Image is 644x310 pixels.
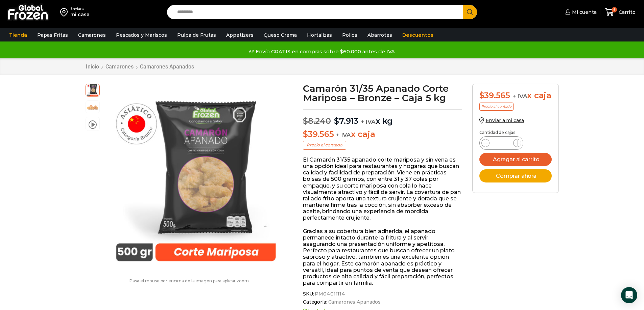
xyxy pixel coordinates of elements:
[479,90,484,100] span: $
[86,63,99,70] a: Inicio
[303,299,462,305] span: Categoría:
[303,157,462,221] p: El Camarón 31/35 apanado corte mariposa y sin vena es una opción ideal para restaurantes y hogare...
[479,90,510,100] bdi: 39.565
[334,116,339,126] span: $
[70,6,90,11] div: Enviar a
[86,63,194,70] nav: Breadcrumb
[303,109,462,126] p: x kg
[399,29,437,41] a: Descuentos
[327,299,381,305] a: Camarones Apanados
[140,63,194,70] a: Camarones Apanados
[479,153,552,166] button: Agregar al carrito
[612,7,617,12] span: 6
[174,29,219,41] a: Pulpa de Frutas
[303,129,334,139] bdi: 39.565
[334,116,358,126] bdi: 7.913
[479,117,524,123] a: Enviar a mi casa
[75,29,109,41] a: Camarones
[314,291,345,297] span: PM04011114
[6,29,30,41] a: Tienda
[303,84,462,103] h1: Camarón 31/35 Apanado Corte Mariposa – Bronze – Caja 5 kg
[60,6,70,18] img: address-field-icon.svg
[303,291,462,297] span: SKU:
[304,29,335,41] a: Hortalizas
[303,129,308,139] span: $
[361,118,376,125] span: + IVA
[303,116,308,126] span: $
[303,116,331,126] bdi: 8.240
[303,130,462,139] p: x caja
[86,83,99,96] span: apanados
[486,117,524,123] span: Enviar a mi casa
[564,5,597,19] a: Mi cuenta
[479,169,552,182] button: Comprar ahora
[512,93,527,100] span: + IVA
[260,29,300,41] a: Queso Crema
[617,9,636,16] span: Carrito
[479,91,552,101] div: x caja
[495,138,508,148] input: Product quantity
[479,130,552,135] p: Cantidad de cajas
[105,63,134,70] a: Camarones
[303,228,462,286] p: Gracias a su cobertura bien adherida, el apanado permanece intacto durante la fritura y al servir...
[479,103,514,111] p: Precio al contado
[364,29,396,41] a: Abarrotes
[86,101,99,114] span: camaron-apanado
[113,29,170,41] a: Pescados y Mariscos
[86,279,293,283] p: Pasa el mouse por encima de la imagen para aplicar zoom
[463,5,477,19] button: Search button
[303,141,346,149] p: Precio al contado
[621,287,637,303] div: Open Intercom Messenger
[336,132,351,138] span: + IVA
[223,29,257,41] a: Appetizers
[603,4,637,20] a: 6 Carrito
[570,9,597,16] span: Mi cuenta
[70,11,90,18] div: mi casa
[339,29,361,41] a: Pollos
[34,29,71,41] a: Papas Fritas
